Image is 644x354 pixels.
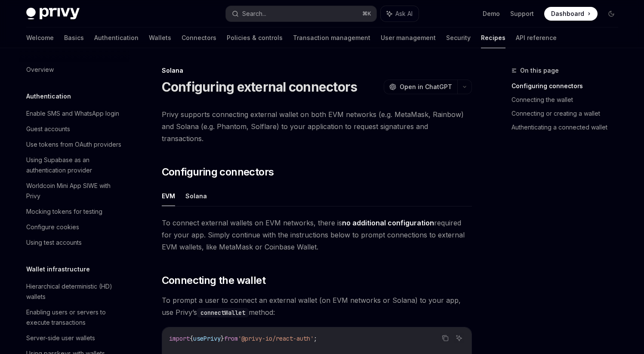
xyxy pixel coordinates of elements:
[26,206,102,217] div: Mocking tokens for testing
[19,178,129,204] a: Worldcoin Mini App SIWE with Privy
[238,335,314,342] span: '@privy-io/react-auth'
[453,332,465,344] button: Ask AI
[19,305,129,330] a: Enabling users or servers to execute transactions
[19,279,129,305] a: Hierarchical deterministic (HD) wallets
[193,335,221,342] span: usePrivy
[242,9,266,19] div: Search...
[19,62,129,77] a: Overview
[400,83,452,91] span: Open in ChatGPT
[512,120,625,134] a: Authenticating a connected wallet
[182,28,216,48] a: Connectors
[342,219,434,227] strong: no additional configuration
[520,65,559,76] span: On this page
[544,7,598,21] a: Dashboard
[362,10,371,17] span: ⌘ K
[26,8,80,20] img: dark logo
[481,28,505,48] a: Recipes
[19,106,129,121] a: Enable SMS and WhatsApp login
[226,6,376,22] button: Search...⌘K
[516,28,557,48] a: API reference
[197,308,249,317] code: connectWallet
[26,264,90,274] h5: Wallet infrastructure
[162,66,472,75] div: Solana
[26,333,95,343] div: Server-side user wallets
[26,237,82,248] div: Using test accounts
[185,186,207,206] button: Solana
[26,181,124,201] div: Worldcoin Mini App SIWE with Privy
[162,108,472,145] span: Privy supports connecting external wallet on both EVM networks (e.g. MetaMask, Rainbow) and Solan...
[314,335,317,342] span: ;
[510,9,534,18] a: Support
[64,28,84,48] a: Basics
[26,28,54,48] a: Welcome
[512,79,625,93] a: Configuring connectors
[162,186,175,206] button: EVM
[395,9,413,18] span: Ask AI
[26,91,71,102] h5: Authentication
[19,137,129,152] a: Use tokens from OAuth providers
[162,165,274,179] span: Configuring connectors
[26,307,124,328] div: Enabling users or servers to execute transactions
[293,28,370,48] a: Transaction management
[162,294,472,318] span: To prompt a user to connect an external wallet (on EVM networks or Solana) to your app, use Privy...
[26,281,124,302] div: Hierarchical deterministic (HD) wallets
[94,28,139,48] a: Authentication
[190,335,193,342] span: {
[26,155,124,175] div: Using Supabase as an authentication provider
[551,9,584,18] span: Dashboard
[384,80,457,94] button: Open in ChatGPT
[19,152,129,178] a: Using Supabase as an authentication provider
[26,65,54,75] div: Overview
[162,79,357,95] h1: Configuring external connectors
[162,217,472,253] span: To connect external wallets on EVM networks, there is required for your app. Simply continue with...
[381,28,436,48] a: User management
[26,108,119,119] div: Enable SMS and WhatsApp login
[162,274,265,287] span: Connecting the wallet
[227,28,283,48] a: Policies & controls
[19,235,129,250] a: Using test accounts
[446,28,471,48] a: Security
[512,107,625,120] a: Connecting or creating a wallet
[26,124,70,134] div: Guest accounts
[19,121,129,137] a: Guest accounts
[19,219,129,235] a: Configure cookies
[26,139,121,150] div: Use tokens from OAuth providers
[512,93,625,107] a: Connecting the wallet
[483,9,500,18] a: Demo
[169,335,190,342] span: import
[149,28,171,48] a: Wallets
[19,330,129,346] a: Server-side user wallets
[604,7,618,21] button: Toggle dark mode
[381,6,419,22] button: Ask AI
[19,204,129,219] a: Mocking tokens for testing
[26,222,79,232] div: Configure cookies
[221,335,224,342] span: }
[440,332,451,344] button: Copy the contents from the code block
[224,335,238,342] span: from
